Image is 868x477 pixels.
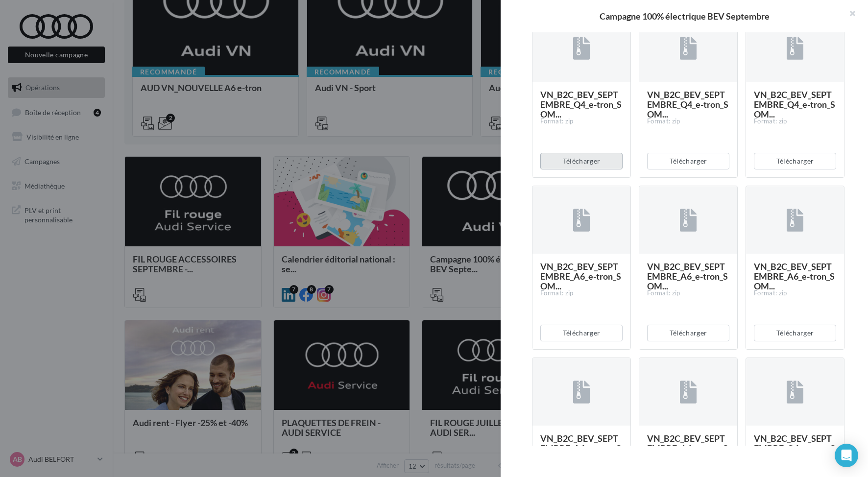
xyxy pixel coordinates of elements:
[754,117,836,126] div: Format: zip
[647,261,728,291] span: VN_B2C_BEV_SEPTEMBRE_A6_e-tron_SOM...
[647,433,728,463] span: VN_B2C_BEV_SEPTEMBRE_A6_e-tron_SOM...
[754,289,836,298] div: Format: zip
[540,433,621,463] span: VN_B2C_BEV_SEPTEMBRE_A6_e-tron_SOM...
[516,12,852,21] div: Campagne 100% électrique BEV Septembre
[540,89,622,119] span: VN_B2C_BEV_SEPTEMBRE_Q4_e-tron_SOM...
[540,325,623,341] button: Télécharger
[540,153,623,169] button: Télécharger
[835,444,858,467] div: Open Intercom Messenger
[647,153,729,169] button: Télécharger
[540,117,623,126] div: Format: zip
[540,261,621,291] span: VN_B2C_BEV_SEPTEMBRE_A6_e-tron_SOM...
[647,325,729,341] button: Télécharger
[754,433,835,463] span: VN_B2C_BEV_SEPTEMBRE_Q6_e-tron_SOM...
[754,153,836,169] button: Télécharger
[754,89,835,119] span: VN_B2C_BEV_SEPTEMBRE_Q4_e-tron_SOM...
[647,289,729,298] div: Format: zip
[647,117,729,126] div: Format: zip
[754,261,835,291] span: VN_B2C_BEV_SEPTEMBRE_A6_e-tron_SOM...
[647,89,728,119] span: VN_B2C_BEV_SEPTEMBRE_Q4_e-tron_SOM...
[540,289,623,298] div: Format: zip
[754,325,836,341] button: Télécharger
